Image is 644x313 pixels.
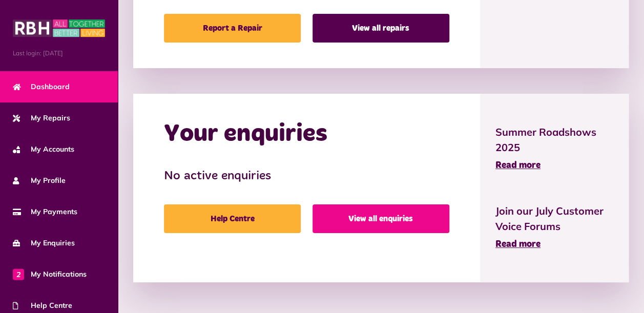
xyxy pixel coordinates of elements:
[164,119,327,149] h2: Your enquiries
[13,144,74,155] span: My Accounts
[495,124,613,155] span: Summer Roadshows 2025
[13,175,66,186] span: My Profile
[313,204,449,233] a: View all enquiries
[13,300,72,311] span: Help Centre
[164,14,301,43] a: Report a Repair
[164,204,301,233] a: Help Centre
[13,49,105,58] span: Last login: [DATE]
[13,113,70,123] span: My Repairs
[495,203,613,234] span: Join our July Customer Voice Forums
[13,269,87,280] span: My Notifications
[13,81,70,92] span: Dashboard
[495,161,541,170] span: Read more
[313,14,449,43] a: View all repairs
[164,169,449,184] h3: No active enquiries
[13,238,75,248] span: My Enquiries
[13,268,24,280] span: 2
[495,240,541,249] span: Read more
[495,203,613,252] a: Join our July Customer Voice Forums Read more
[495,124,613,173] a: Summer Roadshows 2025 Read more
[13,206,77,217] span: My Payments
[13,18,105,38] img: MyRBH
